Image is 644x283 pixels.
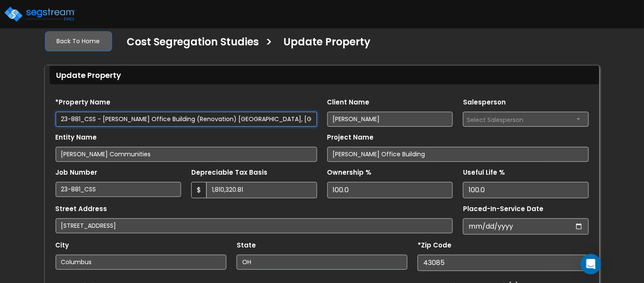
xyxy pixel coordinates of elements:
[56,168,98,178] label: Job Number
[56,112,317,127] input: Property Name
[327,98,370,107] label: Client Name
[127,36,259,51] h4: Cost Segregation Studies
[50,66,599,84] div: Update Property
[463,168,505,178] label: Useful Life %
[56,218,453,233] input: Street Address
[284,36,371,51] h4: Update Property
[191,182,207,198] span: $
[327,147,589,162] input: Project Name
[206,182,317,198] input: 0.00
[121,36,259,54] a: Cost Segregation Studies
[327,182,453,198] input: Ownership
[56,241,69,250] label: City
[463,182,589,198] input: Depreciation
[463,204,543,214] label: Placed-In-Service Date
[581,254,601,274] div: Open Intercom Messenger
[418,255,588,271] input: Zip Code
[467,116,523,124] span: Select Salesperson
[463,98,506,107] label: Salesperson
[277,36,371,54] a: Update Property
[237,241,256,250] label: State
[3,6,76,23] img: logo_pro_r.png
[266,35,273,52] h3: >
[327,168,372,178] label: Ownership %
[56,147,317,162] input: Entity Name
[56,204,107,214] label: Street Address
[327,112,453,127] input: Client Name
[191,168,267,178] label: Depreciable Tax Basis
[56,133,97,143] label: Entity Name
[418,241,451,250] label: *Zip Code
[45,31,112,51] a: Back To Home
[56,98,111,107] label: *Property Name
[327,133,374,143] label: Project Name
